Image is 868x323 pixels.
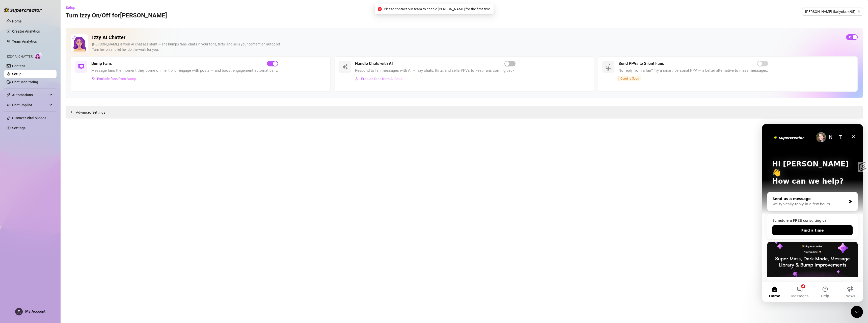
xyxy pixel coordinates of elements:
[618,61,664,67] h5: Send PPVs to Silent Fans
[7,93,11,97] span: thunderbolt
[7,170,18,174] span: Home
[59,170,67,174] span: Help
[12,19,22,23] a: Home
[857,10,860,13] span: team
[618,68,768,74] span: No reply from a fan? Try a smart, personal PPV — a better alternative to mass messages.
[66,6,75,10] span: Setup
[12,126,25,130] a: Settings
[91,68,278,74] span: Message fans the moment they come online, tip, or engage with posts — and boost engagement automa...
[92,42,842,52] div: [PERSON_NAME] is your AI chat assistant — she bumps fans, chats in your tone, flirts, and sells y...
[361,77,402,81] span: Exclude fans from AI Chat
[29,170,47,174] span: Messages
[12,72,21,76] a: Setup
[78,64,84,70] img: svg%3e
[91,61,112,67] h5: Bump Fans
[70,109,76,115] div: collapsed
[384,6,491,12] span: Please contact our team to enable [PERSON_NAME] for the first time
[618,76,641,81] span: Coming Soon
[71,34,88,52] img: Izzy AI Chatter
[342,64,348,70] img: svg%3e
[70,111,73,114] span: collapsed
[12,116,46,120] a: Discover Viral Videos
[355,61,393,67] h5: Handle Chats with AI
[5,118,96,153] img: Super Mass, Dark Mode, Message Library & Bump Improvements
[12,101,48,109] span: Chat Copilot
[87,8,96,17] div: Close
[92,77,95,81] img: svg%3e
[7,103,10,107] img: Chat Copilot
[35,52,42,60] img: AI Chatter
[851,306,863,318] iframe: To enrich screen reader interactions, please activate Accessibility in Grammarly extension settings
[25,309,45,314] span: My Account
[66,12,167,20] h3: Turn Izzy On/Off for [PERSON_NAME]
[355,75,402,83] button: Exclude fans from AI Chat
[12,64,25,68] a: Content
[355,68,516,74] span: Respond to fan messages with AI — Izzy chats, flirts, and sells PPVs to keep fans coming back.
[66,4,79,12] button: Setup
[12,27,52,35] a: Creator Analytics
[50,158,76,178] button: Help
[7,54,33,59] span: Izzy AI Chatter
[76,158,101,178] button: News
[762,124,863,302] iframe: To enrich screen reader interactions, please activate Accessibility in Grammarly extension settings
[605,63,613,71] img: silent-fans-ppv-o-N6Mmdf.svg
[84,170,93,174] span: News
[4,8,42,13] img: logo-BBDzfeDw.svg
[97,77,136,81] span: Exclude fans from Bump
[92,34,842,41] h2: Izzy AI Chatter
[805,8,860,15] span: Kelly (kellynicole95)
[17,310,21,314] span: user
[76,110,105,115] span: Advanced Settings
[378,7,382,11] span: close-circle
[91,75,136,83] button: Exclude fans from Bump
[12,91,48,99] span: Automations
[355,77,359,81] img: svg%3e
[12,80,38,84] a: Chat Monitoring
[12,39,37,43] a: Team Analytics
[5,118,96,187] div: Super Mass, Dark Mode, Message Library & Bump Improvements
[25,158,50,178] button: Messages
